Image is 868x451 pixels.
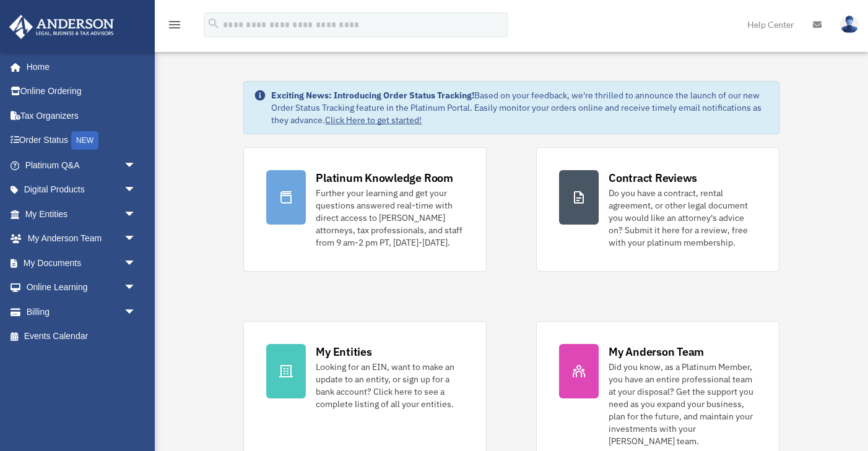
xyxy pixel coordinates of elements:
[207,17,220,30] i: search
[609,344,704,359] div: My Anderson Team
[124,299,149,325] span: arrow_drop_down
[316,361,464,410] div: Looking for an EIN, want to make an update to an entity, or sign up for a bank account? Click her...
[9,324,155,349] a: Events Calendar
[124,226,149,252] span: arrow_drop_down
[6,15,118,39] img: Anderson Advisors Platinum Portal
[9,275,155,300] a: Online Learningarrow_drop_down
[124,202,149,227] span: arrow_drop_down
[167,22,182,32] a: menu
[71,131,98,150] div: NEW
[271,89,769,126] div: Based on your feedback, we're thrilled to announce the launch of our new Order Status Tracking fe...
[9,79,155,104] a: Online Ordering
[609,187,757,249] div: Do you have a contract, rental agreement, or other legal document you would like an attorney's ad...
[316,187,464,249] div: Further your learning and get your questions answered real-time with direct access to [PERSON_NAM...
[9,153,155,178] a: Platinum Q&Aarrow_drop_down
[316,170,453,186] div: Platinum Knowledge Room
[124,251,149,276] span: arrow_drop_down
[124,178,149,203] span: arrow_drop_down
[536,147,779,272] a: Contract Reviews Do you have a contract, rental agreement, or other legal document you would like...
[9,178,155,202] a: Digital Productsarrow_drop_down
[609,170,697,186] div: Contract Reviews
[840,15,859,33] img: User Pic
[316,344,371,359] div: My Entities
[167,17,182,32] i: menu
[9,54,149,79] a: Home
[9,128,155,153] a: Order StatusNEW
[325,114,422,126] a: Click Here to get started!
[9,299,155,324] a: Billingarrow_drop_down
[124,275,149,301] span: arrow_drop_down
[271,90,474,101] strong: Exciting News: Introducing Order Status Tracking!
[609,361,757,447] div: Did you know, as a Platinum Member, you have an entire professional team at your disposal? Get th...
[9,251,155,275] a: My Documentsarrow_drop_down
[9,103,155,128] a: Tax Organizers
[9,202,155,226] a: My Entitiesarrow_drop_down
[243,147,487,272] a: Platinum Knowledge Room Further your learning and get your questions answered real-time with dire...
[9,226,155,251] a: My Anderson Teamarrow_drop_down
[124,153,149,178] span: arrow_drop_down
